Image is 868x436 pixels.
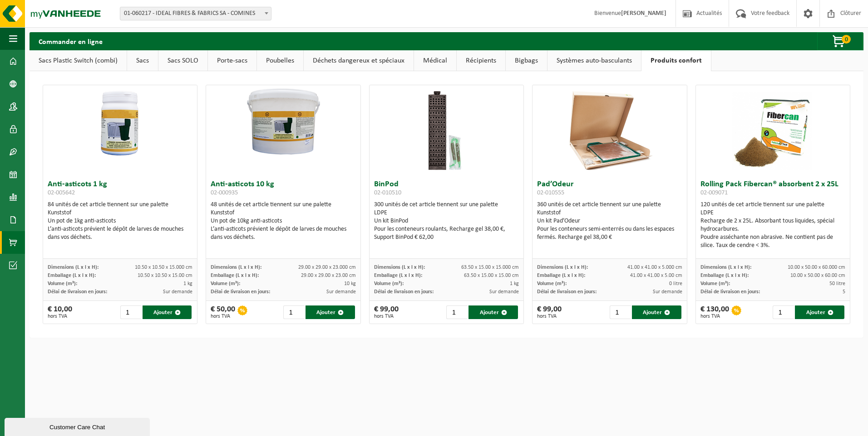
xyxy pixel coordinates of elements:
[326,289,356,295] span: Sur demande
[48,209,192,217] div: Kunststof
[700,209,845,217] div: LDPE
[374,289,434,295] span: Délai de livraison en jours:
[537,225,682,242] div: Pour les conteneurs semi-enterrés ou dans les espaces fermés. Recharge gel 38,00 €
[211,265,261,270] span: Dimensions (L x l x H):
[374,314,399,319] span: hors TVA
[48,314,72,319] span: hors TVA
[48,201,192,242] div: 84 unités de cet article tiennent sur une palette
[211,305,235,319] div: € 50,00
[700,314,729,319] span: hors TVA
[817,32,863,50] button: 0
[48,289,107,295] span: Délai de livraison en jours:
[537,314,562,319] span: hors TVA
[298,265,356,270] span: 29.00 x 29.00 x 23.000 cm
[727,85,818,176] img: 02-009071
[700,265,751,270] span: Dimensions (L x l x H):
[374,217,519,225] div: Un kit BinPod
[211,273,259,278] span: Emballage (L x l x H):
[700,233,845,250] div: Poudre asséchante non abrasive. Ne contient pas de silice. Taux de cendre < 3%.
[537,281,567,286] span: Volume (m³):
[537,209,682,217] div: Kunststof
[48,180,192,199] h3: Anti-asticots 1 kg
[158,50,207,71] a: Sacs SOLO
[842,35,851,44] span: 0
[401,85,492,176] img: 02-010510
[211,314,235,319] span: hors TVA
[135,265,192,270] span: 10.50 x 10.50 x 15.000 cm
[457,50,505,71] a: Récipients
[506,50,547,71] a: Bigbags
[537,217,682,225] div: Un kit Pad’Odeur
[374,209,519,217] div: LDPE
[795,305,844,319] button: Ajouter
[630,273,682,278] span: 41.00 x 41.00 x 5.00 cm
[537,305,562,319] div: € 99,00
[374,281,404,286] span: Volume (m³):
[700,180,845,199] h3: Rolling Pack Fibercan® absorbent 2 x 25L
[790,273,845,278] span: 10.00 x 50.00 x 60.00 cm
[344,281,356,286] span: 10 kg
[627,265,682,270] span: 41.00 x 41.00 x 5.000 cm
[211,201,355,242] div: 48 unités de cet article tiennent sur une palette
[510,281,519,286] span: 1 kg
[700,289,760,295] span: Délai de livraison en jours:
[446,305,468,319] input: 1
[700,305,729,319] div: € 130,00
[788,265,845,270] span: 10.00 x 50.00 x 60.000 cm
[304,50,414,71] a: Déchets dangereux et spéciaux
[374,180,519,199] h3: BinPod
[537,189,564,196] span: 02-010555
[700,273,749,278] span: Emballage (L x l x H):
[211,225,355,242] div: L’anti-asticots prévient le dépôt de larves de mouches dans vos déchets.
[489,289,519,295] span: Sur demande
[374,201,519,242] div: 300 unités de cet article tiennent sur une palette
[374,273,422,278] span: Emballage (L x l x H):
[211,289,270,295] span: Délai de livraison en jours:
[301,273,356,278] span: 29.00 x 29.00 x 23.00 cm
[48,189,75,196] span: 02-005642
[547,50,641,71] a: Systèmes auto-basculants
[48,225,192,242] div: L’anti-asticots prévient le dépôt de larves de mouches dans vos déchets.
[211,180,355,199] h3: Anti-asticots 10 kg
[773,305,794,319] input: 1
[5,416,152,436] iframe: chat widget
[537,273,585,278] span: Emballage (L x l x H):
[206,85,360,162] img: 02-000935
[48,265,99,270] span: Dimensions (L x l x H):
[669,281,682,286] span: 0 litre
[641,50,711,71] a: Produits confort
[621,10,666,17] strong: [PERSON_NAME]
[183,281,192,286] span: 1 kg
[537,201,682,242] div: 360 unités de cet article tiennent sur une palette
[374,189,401,196] span: 02-010510
[700,189,728,196] span: 02-009071
[127,50,158,71] a: Sacs
[700,201,845,250] div: 120 unités de cet article tiennent sur une palette
[632,305,681,319] button: Ajouter
[143,305,192,319] button: Ajouter
[30,50,127,71] a: Sacs Plastic Switch (combi)
[464,273,519,278] span: 63.50 x 15.00 x 15.00 cm
[700,217,845,233] div: Recharge de 2 x 25L. Absorbant tous liquides, spécial hydrocarbures.
[374,265,425,270] span: Dimensions (L x l x H):
[469,305,518,319] button: Ajouter
[48,281,77,286] span: Volume (m³):
[283,305,305,319] input: 1
[537,265,588,270] span: Dimensions (L x l x H):
[610,305,631,319] input: 1
[211,189,238,196] span: 02-000935
[374,225,519,242] div: Pour les conteneurs roulants, Recharge gel 38,00 €, Support BinPod € 62,00
[653,289,682,295] span: Sur demande
[30,32,112,50] h2: Commander en ligne
[700,281,730,286] span: Volume (m³):
[461,265,519,270] span: 63.50 x 15.00 x 15.000 cm
[374,305,399,319] div: € 99,00
[48,305,72,319] div: € 10,00
[48,273,96,278] span: Emballage (L x l x H):
[829,281,845,286] span: 50 litre
[163,289,192,295] span: Sur demande
[120,305,142,319] input: 1
[208,50,256,71] a: Porte-sacs
[138,273,192,278] span: 10.50 x 10.50 x 15.00 cm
